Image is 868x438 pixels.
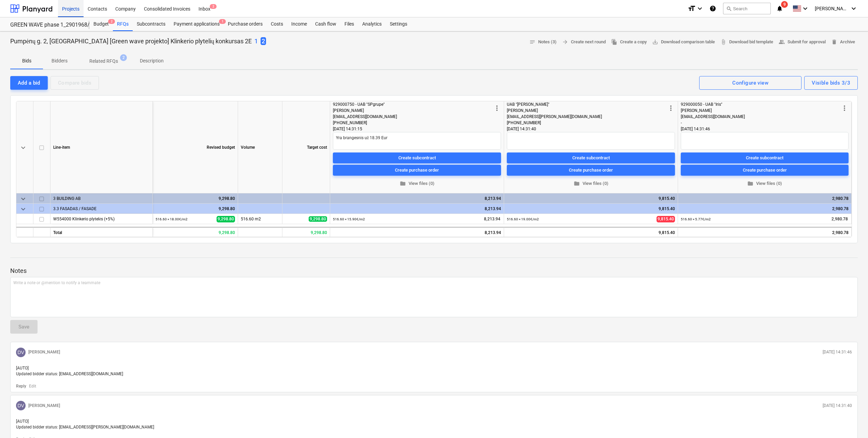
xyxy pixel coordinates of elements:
button: Archive [828,37,858,47]
div: 3 BUILDING AB [53,193,150,203]
span: more_vert [667,104,675,112]
div: Create purchase order [569,166,613,174]
div: W554000 Klinkerio plytelės (+5%) [53,214,150,224]
a: Purchase orders [224,17,267,31]
iframe: Chat Widget [834,405,868,438]
span: 1 [219,19,226,24]
div: Line-item [50,101,153,193]
a: Analytics [358,17,386,31]
p: Edit [29,383,36,389]
span: Notes (3) [529,38,557,46]
button: Add a bid [10,76,48,90]
i: notifications [776,4,783,13]
div: [DATE] 14:31:40 [507,126,675,132]
div: Create subcontract [746,154,783,162]
div: 9,298.80 [282,227,330,237]
div: UAB "[PERSON_NAME]" [507,101,667,107]
span: folder [574,180,580,187]
div: 2,980.78 [681,204,849,214]
span: attach_file [720,39,726,45]
span: keyboard_arrow_down [19,144,27,152]
span: keyboard_arrow_down [19,195,27,203]
span: delete [831,39,837,45]
div: [PERSON_NAME] [681,107,840,114]
span: more_vert [493,104,501,112]
div: Costs [267,17,287,31]
span: Create a copy [611,38,647,46]
button: View files (0) [507,178,675,189]
p: [DATE] 14:31:40 [823,403,852,409]
div: Volume [238,101,282,193]
div: 2,980.78 [681,193,849,204]
span: folder [400,180,406,187]
div: - [681,120,840,126]
p: Related RFQs [89,58,118,65]
span: [EMAIL_ADDRESS][DOMAIN_NAME] [681,114,745,119]
a: Files [340,17,358,31]
i: keyboard_arrow_down [801,4,809,13]
button: 1 [254,37,258,46]
span: View files (0) [336,180,498,188]
span: notes [529,39,535,45]
button: View files (0) [681,178,849,189]
span: Archive [831,38,855,46]
p: [PERSON_NAME] [28,349,60,355]
span: people_alt [779,39,785,45]
div: 8,213.94 [330,227,504,237]
a: Settings [386,17,411,31]
a: Download bid template [718,37,776,47]
span: 9,298.80 [309,216,327,222]
div: Add a bid [18,78,40,87]
div: Target cost [282,101,330,193]
a: Subcontracts [133,17,170,31]
div: Create purchase order [743,166,787,174]
button: View files (0) [333,178,501,189]
a: Budget2 [89,17,113,31]
a: Income [287,17,311,31]
button: Create purchase order [507,165,675,176]
div: 9,815.40 [507,204,675,214]
div: Total [50,227,153,237]
div: 929000750 - UAB "SPgrupe" [333,101,493,107]
div: [DATE] 14:31:46 [681,126,849,132]
a: RFQs [113,17,133,31]
div: Configure view [732,78,768,87]
button: Create purchase order [681,165,849,176]
button: Notes (3) [527,37,559,47]
p: 1 [254,37,258,45]
span: Download bid template [720,38,773,46]
div: [PERSON_NAME] [507,107,667,114]
button: Create a copy [608,37,649,47]
a: Payment applications1 [170,17,224,31]
i: keyboard_arrow_down [850,4,858,13]
div: 9,298.80 [156,193,235,204]
p: Description [140,57,164,64]
span: DV [17,403,24,408]
span: [EMAIL_ADDRESS][DOMAIN_NAME] [333,114,397,119]
div: 8,213.94 [333,204,501,214]
p: [DATE] 14:31:46 [823,349,852,355]
div: 9,298.80 [156,204,235,214]
button: Search [723,3,771,14]
span: View files (0) [683,180,846,188]
p: Notes [10,267,858,275]
span: 9 [781,1,788,8]
span: Create next round [562,38,606,46]
textarea: Yra brangesnis už 18.39 Eur [333,132,501,150]
div: 2,980.78 [678,227,852,237]
span: search [726,6,732,11]
div: [PHONE_NUMBER] [333,120,493,126]
div: Dovydas Vaicius [16,348,26,357]
span: save_alt [652,39,658,45]
div: 9,815.40 [504,227,678,237]
span: 2 [120,54,127,61]
span: 8,213.94 [483,216,501,222]
span: [PERSON_NAME][DEMOGRAPHIC_DATA] [815,6,849,11]
div: Cash flow [311,17,340,31]
span: 9,298.80 [217,216,235,222]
